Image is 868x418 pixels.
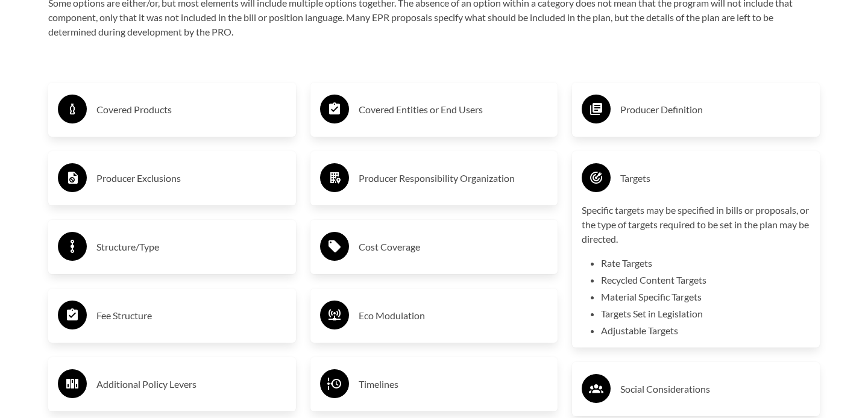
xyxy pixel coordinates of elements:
[359,375,549,394] h3: Timelines
[601,273,810,287] li: Recycled Content Targets
[359,169,549,188] h3: Producer Responsibility Organization
[96,169,286,188] h3: Producer Exclusions
[620,379,810,399] h3: Social Considerations
[601,307,810,321] li: Targets Set in Legislation
[620,100,810,119] h3: Producer Definition
[359,306,549,325] h3: Eco Modulation
[601,323,810,338] li: Adjustable Targets
[96,375,286,394] h3: Additional Policy Levers
[359,237,549,257] h3: Cost Coverage
[620,169,810,188] h3: Targets
[96,237,286,257] h3: Structure/Type
[96,100,286,119] h3: Covered Products
[601,290,810,304] li: Material Specific Targets
[582,203,810,246] p: Specific targets may be specified in bills or proposals, or the type of targets required to be se...
[601,256,810,270] li: Rate Targets
[96,306,286,325] h3: Fee Structure
[359,100,549,119] h3: Covered Entities or End Users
